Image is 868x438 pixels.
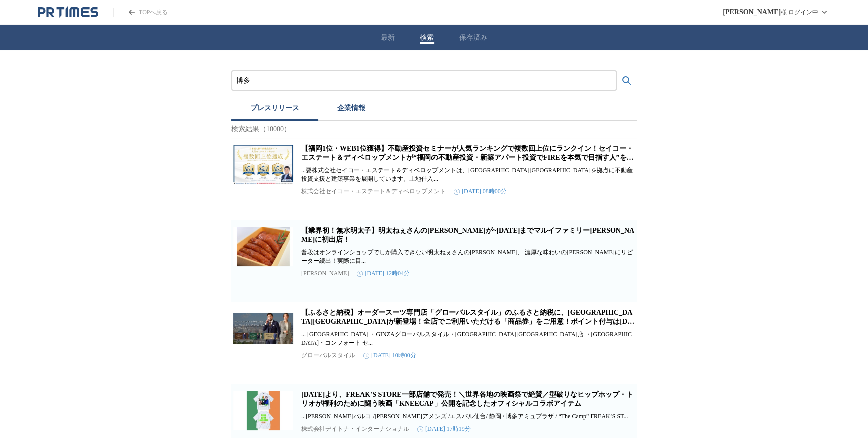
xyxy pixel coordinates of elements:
img: 【ふるさと納税】オーダースーツ専門店「グローバルスタイル」のふるさと納税に、愛知県豊橋市が新登場！全店でご利用いただける「商品券」をご用意！ポイント付与は2025年9月末まで！ [233,308,293,348]
img: 【福岡1位・WEB1位獲得】不動産投資セミナーが人気ランキングで複数回上位にランクイン！セイコー・エステート＆ディベロップメントが“福岡の不動産投資・新築アパート投資でFIREを本気で目指す人”を支援 [233,144,293,184]
button: プレスリリース [231,99,318,121]
button: 保存済み [459,33,487,42]
p: 株式会社デイトナ・インターナショナル [301,425,409,433]
p: 検索結果（10000） [231,121,637,138]
span: [PERSON_NAME] [723,8,781,16]
button: 検索する [617,71,637,91]
a: PR TIMESのトップページはこちら [113,8,168,17]
button: 最新 [381,33,395,42]
p: 普段はオンラインショップでしか購入できない明太ねぇさんの[PERSON_NAME]、 濃厚な味わいの[PERSON_NAME]にリピーター続出！実際に目... [301,248,635,265]
a: 【ふるさと納税】オーダースーツ専門店「グローバルスタイル」のふるさと納税に、[GEOGRAPHIC_DATA][GEOGRAPHIC_DATA]が新登場！全店でご利用いただける「商品券」をご用意... [301,309,634,334]
a: 【福岡1位・WEB1位獲得】不動産投資セミナーが人気ランキングで複数回上位にランクイン！セイコー・エステート＆ディベロップメントが“福岡の不動産投資・新築アパート投資でFIREを本気で目指す人”を支援 [301,145,633,170]
button: 企業情報 [318,99,384,121]
time: [DATE] 10時00分 [363,351,416,360]
p: [PERSON_NAME] [301,270,349,277]
time: [DATE] 17時19分 [417,425,471,433]
a: PR TIMESのトップページはこちら [38,6,98,18]
p: グローバルスタイル [301,351,355,360]
time: [DATE] 12時04分 [357,269,410,278]
input: プレスリリースおよび企業を検索する [236,75,612,86]
img: 9月12日(金)より、FREAK'S STORE一部店舗で発売！＼世界各地の映画祭で絶賛／​型破りなヒップホップ・トリオが権利のために闘う映画「KNEECAP」公開を記念したオフィシャルコラボアイテム [233,390,293,430]
p: 株式会社セイコー・エステート＆ディベロップメント [301,187,446,196]
p: ...[PERSON_NAME]パルコ /[PERSON_NAME]アメンズ /エスパル仙台/ 静岡 / 博多アミュプラザ / “The Camp” FREAK’S ST... [301,412,635,421]
a: 【業界初！無水明太子】明太ねぇさんの[PERSON_NAME]が~[DATE]までマルイファミリー[PERSON_NAME]に初出店！ [301,227,634,243]
p: ... [GEOGRAPHIC_DATA] ・GINZAグローバルスタイル・[GEOGRAPHIC_DATA][GEOGRAPHIC_DATA]店 ・[GEOGRAPHIC_DATA]・コンフォ... [301,330,635,347]
p: ...要株式会社セイコー・エステート＆ディベロップメントは、[GEOGRAPHIC_DATA][GEOGRAPHIC_DATA]を拠点に不動産投資支援と建築事業を展開しています。土地仕入... [301,166,635,183]
img: 【業界初！無水明太子】明太ねぇさんの辛子明太子が~9/16（火）までマルイファミリー溝口に初出店！ [233,226,293,266]
time: [DATE] 08時00分 [454,187,507,196]
a: [DATE]より、FREAK'S STORE一部店舗で発売！＼世界各地の映画祭で絶賛／​型破りなヒップホップ・トリオが権利のために闘う映画「KNEECAP」公開を記念したオフィシャルコラボアイテム [301,391,633,407]
button: 検索 [420,33,434,42]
